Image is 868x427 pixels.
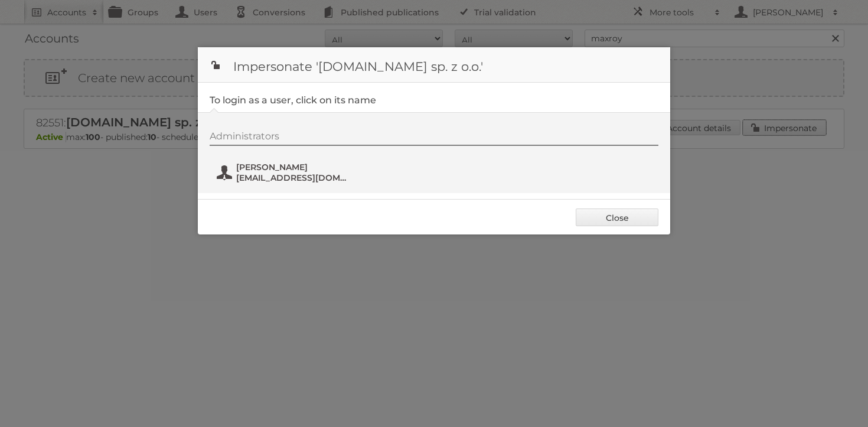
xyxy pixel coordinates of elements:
span: [PERSON_NAME] [236,162,351,172]
div: Administrators [210,131,658,146]
button: [PERSON_NAME] [EMAIL_ADDRESS][DOMAIN_NAME] [216,161,354,184]
h1: Impersonate '[DOMAIN_NAME] sp. z o.o.' [198,47,670,83]
span: [EMAIL_ADDRESS][DOMAIN_NAME] [236,172,351,183]
a: Close [576,208,658,226]
legend: To login as a user, click on its name [210,94,376,106]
